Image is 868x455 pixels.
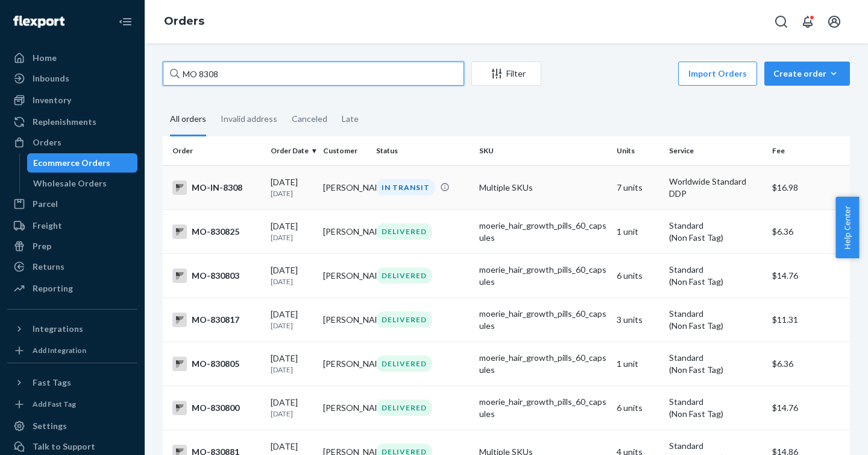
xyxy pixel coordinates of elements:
[376,311,432,328] div: DELIVERED
[323,145,366,156] div: Customer
[33,240,51,252] div: Prep
[479,220,607,244] div: moerie_hair_growth_pills_60_capsules
[7,91,137,110] a: Inventory
[767,342,850,386] td: $6.36
[318,253,371,297] td: [PERSON_NAME]
[172,313,261,327] div: MO-830817
[33,72,69,84] div: Inbounds
[172,269,261,283] div: MO-830803
[371,136,474,165] th: Status
[612,165,664,209] td: 7 units
[33,261,64,273] div: Returns
[7,257,137,276] a: Returns
[472,68,541,80] div: Filter
[7,133,137,152] a: Orders
[27,153,138,173] a: Ecommerce Orders
[669,308,763,320] p: Standard
[767,386,850,430] td: $14.76
[33,116,96,128] div: Replenishments
[612,297,664,342] td: 3 units
[7,216,137,235] a: Freight
[678,62,757,86] button: Import Orders
[33,94,71,106] div: Inventory
[172,357,261,371] div: MO-830805
[479,308,607,332] div: moerie_hair_growth_pills_60_capsules
[612,342,664,386] td: 1 unit
[292,103,327,135] div: Canceled
[822,10,846,34] button: Open account menu
[669,440,763,452] p: Standard
[221,103,277,135] div: Invalid address
[33,441,95,453] div: Talk to Support
[669,220,763,232] p: Standard
[669,320,763,332] div: (Non Fast Tag)
[271,320,313,331] p: [DATE]
[669,408,763,420] div: (Non Fast Tag)
[767,136,850,165] th: Fee
[796,10,820,34] button: Open notifications
[835,197,859,258] button: Help Center
[33,198,58,210] div: Parcel
[7,279,137,298] a: Reporting
[764,62,850,86] button: Create order
[154,4,214,39] ol: breadcrumbs
[376,267,432,284] div: DELIVERED
[172,401,261,415] div: MO-830800
[669,276,763,288] div: (Non Fast Tag)
[27,174,138,193] a: Wholesale Orders
[33,136,61,148] div: Orders
[7,112,137,132] a: Replenishments
[376,399,432,416] div: DELIVERED
[33,323,83,335] div: Integrations
[318,386,371,430] td: [PERSON_NAME]
[271,232,313,243] p: [DATE]
[271,352,313,375] div: [DATE]
[664,136,767,165] th: Service
[271,276,313,287] p: [DATE]
[471,62,541,86] button: Filter
[271,188,313,199] p: [DATE]
[163,136,266,165] th: Order
[767,209,850,253] td: $6.36
[612,253,664,297] td: 6 units
[271,396,313,419] div: [DATE]
[271,308,313,331] div: [DATE]
[33,345,86,355] div: Add Integration
[7,397,137,412] a: Add Fast Tag
[33,177,107,189] div: Wholesale Orders
[767,253,850,297] td: $14.76
[7,194,137,214] a: Parcel
[769,10,793,34] button: Open Search Box
[172,224,261,239] div: MO-830825
[479,396,607,420] div: moerie_hair_growth_pills_60_capsules
[163,62,464,86] input: Search orders
[612,136,664,165] th: Units
[376,355,432,372] div: DELIVERED
[33,282,73,294] div: Reporting
[474,136,612,165] th: SKU
[164,14,204,28] a: Orders
[342,103,359,135] div: Late
[479,264,607,288] div: moerie_hair_growth_pills_60_capsules
[669,352,763,364] p: Standard
[773,68,841,80] div: Create order
[13,16,64,28] img: Flexport logo
[318,297,371,342] td: [PERSON_NAME]
[479,352,607,376] div: moerie_hair_growth_pills_60_capsules
[669,396,763,408] p: Standard
[170,103,206,136] div: All orders
[7,343,137,358] a: Add Integration
[669,176,763,200] p: Worldwide Standard DDP
[669,264,763,276] p: Standard
[767,297,850,342] td: $11.31
[7,48,137,68] a: Home
[376,179,435,196] div: IN TRANSIT
[474,165,612,209] td: Multiple SKUs
[172,180,261,195] div: MO-IN-8308
[271,409,313,419] p: [DATE]
[7,319,137,339] button: Integrations
[318,209,371,253] td: [PERSON_NAME]
[376,223,432,240] div: DELIVERED
[7,416,137,436] a: Settings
